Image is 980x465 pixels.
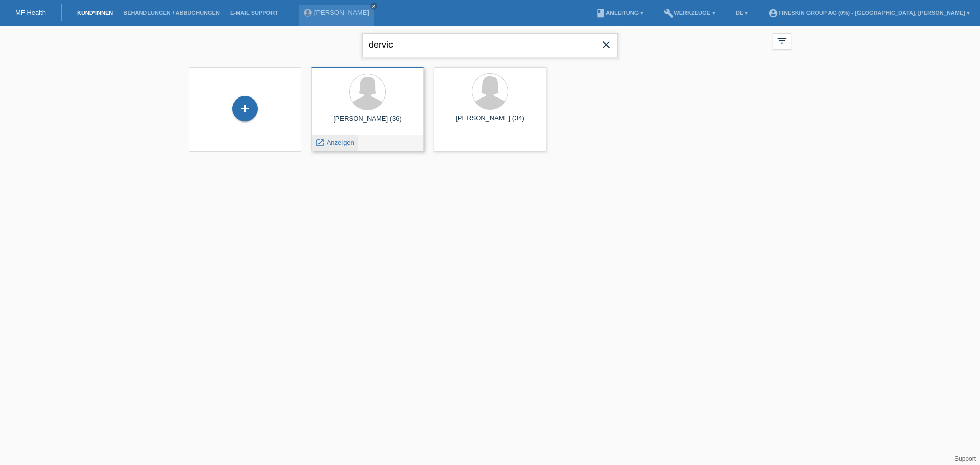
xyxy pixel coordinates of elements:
a: bookAnleitung ▾ [591,10,648,16]
i: close [600,39,612,51]
a: account_circleFineSkin Group AG (0%) - [GEOGRAPHIC_DATA], [PERSON_NAME] ▾ [763,10,975,16]
a: buildWerkzeuge ▾ [658,10,720,16]
a: Behandlungen / Abbuchungen [118,10,225,16]
a: MF Health [15,9,46,16]
i: account_circle [768,8,778,18]
i: close [371,4,376,9]
i: launch [315,138,325,148]
div: Kund*in hinzufügen [233,100,257,117]
i: build [664,8,674,18]
a: [PERSON_NAME] [314,9,369,16]
input: Suche... [362,33,618,57]
a: DE ▾ [730,10,753,16]
a: E-Mail Support [225,10,283,16]
a: Kund*innen [72,10,118,16]
span: Anzeigen [327,139,354,146]
a: launch Anzeigen [315,139,354,146]
a: Support [954,455,976,462]
i: filter_list [776,35,788,46]
i: book [596,8,606,18]
div: [PERSON_NAME] (36) [320,115,415,131]
div: [PERSON_NAME] (34) [442,114,538,131]
a: close [370,3,377,10]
